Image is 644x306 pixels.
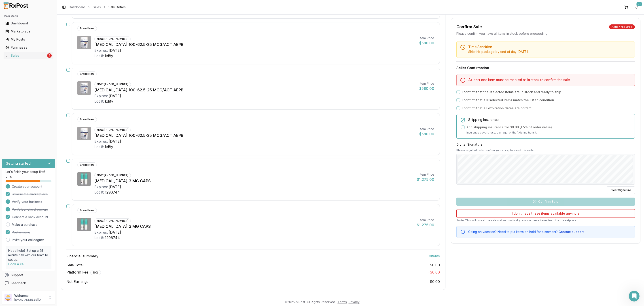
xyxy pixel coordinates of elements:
span: $0.00 [430,279,440,284]
a: Invite your colleagues [12,238,44,242]
span: Browse the marketplace [12,192,48,196]
div: GX2B 4/27 [62,123,86,133]
div: $580.00 [419,40,434,46]
div: [PERSON_NAME] • 18h ago [7,13,44,16]
div: [DATE] [4,20,86,26]
button: Sales6 [2,52,55,59]
div: GX2B 4/27. [61,61,86,71]
h3: Getting started [6,161,31,166]
img: Vraylar 3 MG CAPS [77,172,91,186]
iframe: Intercom live chat [629,291,640,302]
div: George says… [4,61,86,72]
div: Expires: [94,48,108,53]
div: Action required [609,24,635,29]
div: H74H 4/27 [66,105,82,110]
div: kd8y [105,144,113,149]
label: I confirm that all 0 selected items match the listed condition [462,98,554,102]
img: Trelegy Ellipta 100-62.5-25 MCG/ACT AEPB [77,127,91,140]
div: 10 % [90,270,101,275]
div: George says… [4,51,86,62]
div: Lot #: [94,144,104,149]
div: JV7L 4/27 [64,72,86,82]
button: 9+ [633,4,640,11]
div: $1,275.00 [417,222,434,228]
h5: Time Sensitive [468,45,631,49]
button: I don't have these items available anymore [456,209,635,218]
div: Item Price [417,172,434,177]
button: Feedback [2,279,55,287]
a: Dashboard [69,5,85,9]
h5: Shipping Insurance [468,118,631,121]
a: Make a purchase [12,222,38,227]
div: Brand New [77,71,97,76]
div: 9+ [636,2,642,6]
span: Sale Total [66,262,83,268]
div: YH5B 6/26 [62,41,86,51]
span: Connect a bank account [12,215,48,219]
span: - $0.00 [428,270,440,274]
div: George says… [4,26,86,41]
div: NDC: [PHONE_NUMBER] [94,82,131,87]
h1: [PERSON_NAME] [22,2,51,6]
div: kd8y [105,99,113,104]
div: NDC: [PHONE_NUMBER] [94,37,131,41]
h5: At least one item must be marked as in stock to confirm the sale. [468,78,631,82]
div: [DATE] [109,93,121,99]
nav: breadcrumb [69,5,126,9]
div: Expires: [94,93,108,99]
div: H74H 4/27 [62,82,86,92]
div: George says… [4,102,86,113]
span: Financial summary [66,253,98,259]
p: Welcome [14,293,45,298]
div: Expires: [94,184,108,190]
div: Item Price [417,218,434,222]
div: Item Price [419,81,434,86]
div: [DATE] [109,230,121,235]
a: Dashboard [4,19,53,27]
h3: Seller Confirmation [456,65,635,71]
label: I confirm that all expiration dates are correct [462,106,532,110]
label: Add shipping insurance for $0.00 ( 1.5 % of order value) [466,125,552,129]
button: Marketplace [2,28,55,35]
div: George says… [4,72,86,82]
div: Please confirm you have all items in stock before proceeding [456,31,635,36]
span: Verify your business [12,200,42,204]
button: Support [2,271,55,279]
div: Invoice135b3af22f6d [57,26,86,41]
div: Lot #: [94,190,104,195]
p: Note: This will cancel the sale and automatically remove these items from the marketplace. [456,219,635,222]
p: Active 10h ago [22,6,43,10]
div: [MEDICAL_DATA] 100-62.5-25 MCG/ACT AEPB [94,132,416,139]
p: Please sign below to confirm your acceptance of this order [456,149,635,152]
div: My Posts [5,37,52,42]
button: Home [70,2,78,10]
img: Vraylar 3 MG CAPS [77,218,91,231]
a: Sales [93,5,101,9]
img: User avatar [4,294,12,301]
div: Expires: [94,230,108,235]
button: Emoji picker [14,147,18,150]
div: [MEDICAL_DATA] 3 MG CAPS [94,223,413,230]
span: Platform Fee [66,269,101,275]
a: Sales6 [4,52,53,60]
a: My Posts [4,35,53,43]
div: George says… [4,92,86,102]
div: $580.00 [419,86,434,91]
div: Lot #: [94,235,104,240]
p: Let's finish your setup first! [6,170,51,174]
div: GX2B 4/27 [66,125,82,130]
textarea: Message… [4,137,86,145]
div: Lot #: [94,99,104,104]
div: George says… [4,82,86,92]
span: Post a listing [12,230,30,235]
div: YH5B 6/26 [66,44,82,48]
div: GX2B 4/27 [66,115,82,120]
div: H74H 4/27 [66,84,82,89]
a: Book a call [8,262,25,266]
span: Feedback [11,281,26,285]
div: Sales [5,53,46,58]
div: NDC: [PHONE_NUMBER] [94,218,131,223]
div: [DATE] [109,139,121,144]
h2: Main Menu [4,14,53,18]
div: RK9P 3/26 [66,54,82,58]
